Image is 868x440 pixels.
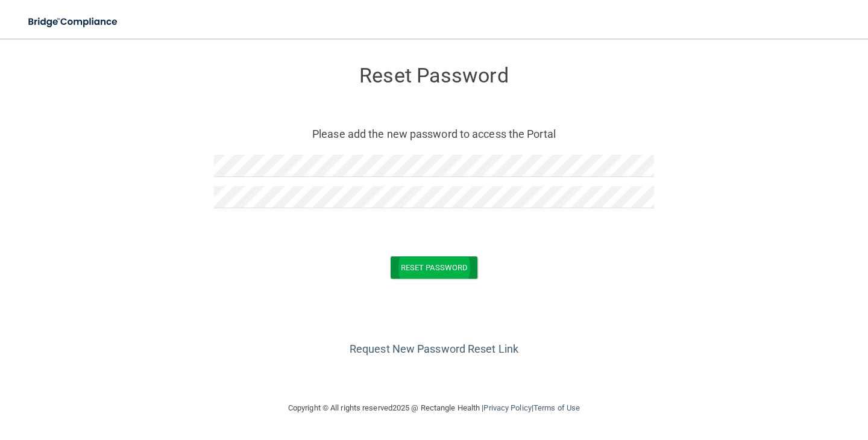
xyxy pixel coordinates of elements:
[18,10,129,34] img: bridge_compliance_login_screen.278c3ca4.svg
[533,403,580,412] a: Terms of Use
[214,64,654,87] h3: Reset Password
[214,389,654,427] div: Copyright © All rights reserved 2025 @ Rectangle Health | |
[350,342,518,355] a: Request New Password Reset Link
[223,124,645,144] p: Please add the new password to access the Portal
[483,403,531,412] a: Privacy Policy
[391,256,477,279] button: Reset Password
